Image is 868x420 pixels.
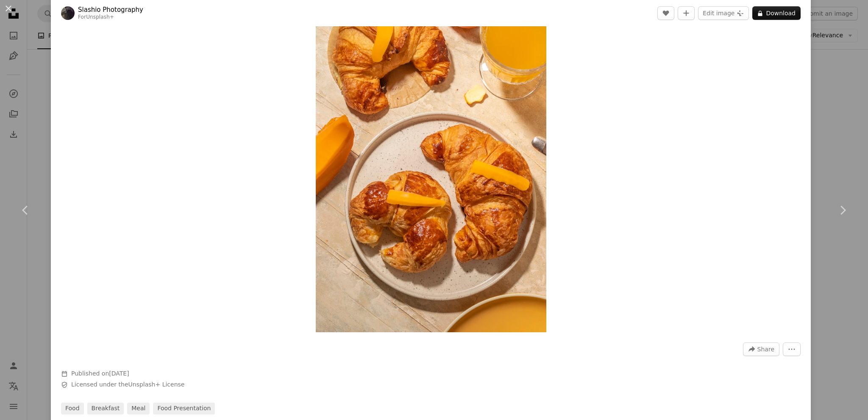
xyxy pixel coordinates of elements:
a: food presentation [153,403,215,414]
a: Unsplash+ License [128,381,185,388]
span: Licensed under the [71,381,184,389]
span: Published on [71,370,129,377]
a: Next [817,170,868,251]
div: For [78,14,143,21]
button: Share this image [743,342,779,356]
span: Share [757,343,774,356]
a: meal [127,403,150,414]
a: Slashio Photography [78,6,143,14]
button: Edit image [698,6,749,20]
a: Unsplash+ [86,14,114,20]
time: February 27, 2023 at 11:54:16 AM GMT+1 [109,370,129,377]
button: More Actions [783,342,801,356]
img: Go to Slashio Photography's profile [61,6,75,20]
button: Add to Collection [678,6,695,20]
button: Download [752,6,801,20]
button: Like [657,6,674,20]
a: food [61,403,84,414]
a: breakfast [87,403,124,414]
